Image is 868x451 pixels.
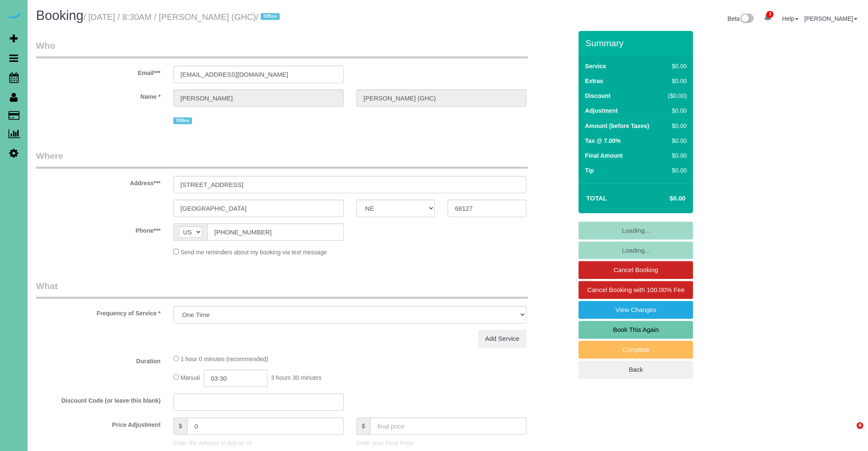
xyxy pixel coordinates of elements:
legend: Where [36,150,528,169]
label: Discount [585,92,610,100]
legend: Who [36,39,528,58]
a: Back [579,361,693,379]
a: Cancel Booking with 100.00% Fee [579,281,693,299]
label: Name * [30,89,167,101]
div: $0.00 [664,151,687,160]
div: ($0.00) [664,92,687,100]
input: final price [370,418,526,435]
span: Office [173,117,192,124]
div: $0.00 [664,77,687,85]
a: 3 [759,8,776,27]
span: 3 [766,11,773,18]
label: Tip [585,166,594,175]
div: $0.00 [664,166,687,175]
span: Send me reminders about my booking via text message [181,249,327,256]
img: New interface [740,14,754,25]
p: Enter the Amount to Adjust, or [173,439,344,447]
h4: $0.00 [644,195,685,202]
span: 3 hours 30 minutes [271,374,321,381]
label: Adjustment [585,106,618,115]
span: $ [173,418,187,435]
label: Frequency of Service * [30,306,167,317]
span: / [256,12,282,22]
a: Cancel Booking [579,261,693,279]
p: Enter your Final Price [356,439,527,447]
small: / [DATE] / 8:30AM / [PERSON_NAME] (GHC) [83,12,282,22]
label: Service [585,62,606,70]
span: 1 hour 0 minutes (recommended) [181,356,268,362]
span: Office [261,13,279,20]
span: $ [356,418,370,435]
legend: What [36,280,528,299]
a: Beta [728,15,754,22]
label: Amount (before Taxes) [585,122,649,130]
label: Extras [585,77,603,85]
label: Final Amount [585,151,623,160]
label: Duration [30,354,167,365]
span: Cancel Booking with 100.00% Fee [587,286,684,293]
div: $0.00 [664,62,687,70]
iframe: Intercom live chat [839,422,860,443]
label: Price Adjustment [30,418,167,429]
label: Tax @ 7.00% [585,136,620,145]
img: Automaid Logo [5,8,22,20]
div: $0.00 [664,106,687,115]
label: Discount Code (or leave this blank) [30,393,167,405]
span: Manual [181,374,200,381]
a: Add Service [478,330,527,348]
span: Booking [36,8,83,23]
a: [PERSON_NAME] [804,15,857,22]
a: Book This Again [579,321,693,339]
h3: Summary [585,38,689,48]
a: View Changes [579,301,693,319]
div: $0.00 [664,122,687,130]
a: Help [782,15,798,22]
strong: Total [586,195,607,202]
span: 4 [857,422,863,429]
div: $0.00 [664,136,687,145]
